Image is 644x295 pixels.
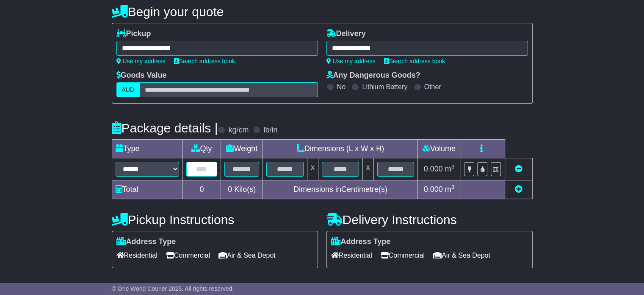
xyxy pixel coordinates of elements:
[116,249,158,262] span: Residential
[263,180,418,199] td: Dimensions in Centimetre(s)
[384,58,445,65] a: Search address book
[182,180,221,199] td: 0
[424,165,443,173] span: 0.000
[116,237,176,247] label: Address Type
[174,58,235,65] a: Search address book
[381,249,425,262] span: Commercial
[307,158,318,180] td: x
[116,29,151,39] label: Pickup
[112,285,234,292] span: © One World Courier 2025. All rights reserved.
[221,180,263,199] td: Kilo(s)
[116,82,140,97] label: AUD
[218,249,276,262] span: Air & Sea Depot
[331,237,391,247] label: Address Type
[112,5,533,19] h4: Begin your quote
[182,140,221,158] td: Qty
[228,126,249,135] label: kg/cm
[424,185,443,194] span: 0.000
[326,58,376,65] a: Use my address
[221,140,263,158] td: Weight
[337,83,345,91] label: No
[228,185,232,194] span: 0
[112,121,218,135] h4: Package details |
[326,29,366,39] label: Delivery
[451,163,455,170] sup: 3
[263,126,277,135] label: lb/in
[362,158,373,180] td: x
[445,185,455,194] span: m
[112,140,182,158] td: Type
[166,249,210,262] span: Commercial
[424,83,441,91] label: Other
[326,71,420,80] label: Any Dangerous Goods?
[116,71,167,80] label: Goods Value
[515,185,522,194] a: Add new item
[112,180,182,199] td: Total
[451,184,455,190] sup: 3
[331,249,372,262] span: Residential
[515,165,522,173] a: Remove this item
[362,83,407,91] label: Lithium Battery
[263,140,418,158] td: Dimensions (L x W x H)
[116,58,166,65] a: Use my address
[326,213,533,227] h4: Delivery Instructions
[112,213,318,227] h4: Pickup Instructions
[433,249,490,262] span: Air & Sea Depot
[445,165,455,173] span: m
[418,140,460,158] td: Volume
